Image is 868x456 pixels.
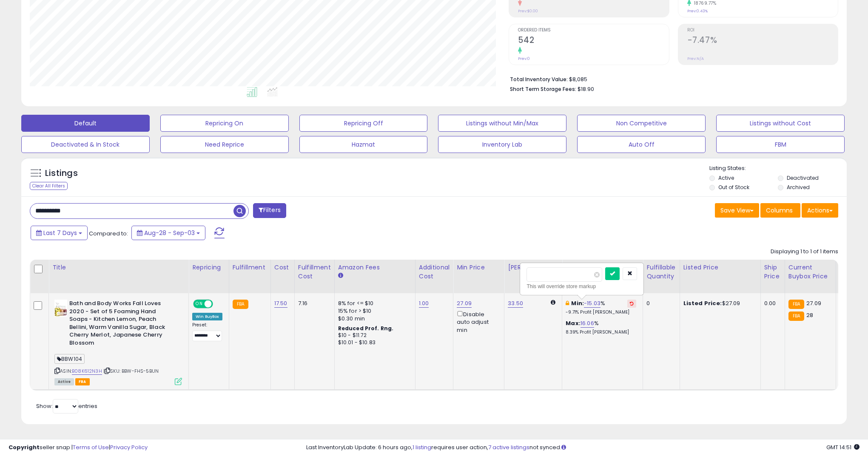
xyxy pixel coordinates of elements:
li: $8,085 [510,74,832,84]
div: Last InventoryLab Update: 6 hours ago, requires user action, not synced. [306,444,859,452]
div: Clear All Filters [30,182,68,190]
h2: 542 [518,35,669,47]
img: 41z1rm9MGML._SL40_.jpg [54,300,67,317]
a: 1 listing [413,443,431,451]
p: 8.39% Profit [PERSON_NAME] [566,329,636,335]
span: ROI [687,28,838,33]
span: OFF [212,300,225,308]
b: Total Inventory Value: [510,76,568,83]
span: FBA [75,378,90,385]
button: Repricing On [160,115,289,132]
th: The percentage added to the cost of goods (COGS) that forms the calculator for Min & Max prices. [562,260,643,293]
a: 27.09 [457,299,472,308]
small: Prev: 0 [518,56,530,61]
span: 28 [806,311,813,319]
div: Min Price [457,263,501,272]
label: Active [718,174,734,181]
div: 0.00 [764,300,778,307]
h2: -7.47% [687,35,838,47]
a: 17.50 [274,299,287,308]
span: 2025-09-11 14:51 GMT [826,443,859,451]
button: FBM [716,136,845,153]
b: Min: [571,299,584,307]
a: Terms of Use [73,443,109,451]
div: Win BuyBox [192,313,222,320]
div: Listed Price [683,263,757,272]
span: Last 7 Days [43,229,77,237]
span: | SKU: BBW-FHS-5BUN [103,368,159,374]
a: 1.00 [419,299,429,308]
button: Last 7 Days [31,226,88,240]
small: FBA [788,300,804,309]
div: % [566,300,636,315]
strong: Copyright [9,443,40,451]
span: Columns [766,206,793,215]
button: Columns [760,203,800,218]
div: Ship Price [764,263,781,281]
div: 7.16 [298,300,328,307]
div: $0.30 min [338,315,409,323]
span: ON [194,300,205,308]
div: Current Buybox Price [788,263,832,281]
button: Actions [802,203,838,218]
span: All listings currently available for purchase on Amazon [54,378,74,385]
div: 15% for > $10 [338,307,409,315]
b: Short Term Storage Fees: [510,85,576,93]
span: Ordered Items [518,28,669,33]
div: $27.09 [683,300,754,307]
div: Fulfillable Quantity [646,263,676,281]
label: Out of Stock [718,184,749,191]
button: Non Competitive [577,115,706,132]
div: Repricing [192,263,225,272]
div: Amazon Fees [338,263,412,272]
button: Filters [253,203,286,218]
span: Aug-28 - Sep-03 [144,229,195,237]
a: -15.03 [584,299,600,308]
div: Additional Cost [419,263,450,281]
div: Fulfillment [233,263,267,272]
div: % [566,320,636,335]
div: Disable auto adjust min [457,309,498,334]
div: $10 - $11.72 [338,332,409,339]
a: 33.50 [508,299,523,308]
div: Cost [274,263,291,272]
button: Listings without Min/Max [438,115,566,132]
button: Need Reprice [160,136,289,153]
div: 8% for <= $10 [338,300,409,307]
small: Amazon Fees. [338,272,343,280]
a: B08K612N3H [72,368,102,375]
small: Prev: $0.00 [518,8,538,14]
button: Inventory Lab [438,136,566,153]
div: Preset: [192,322,222,341]
b: Reduced Prof. Rng. [338,325,394,332]
b: Listed Price: [683,299,722,307]
span: Show: entries [36,402,97,410]
h5: Listings [45,167,78,179]
a: 7 active listings [488,443,529,451]
a: Privacy Policy [110,443,148,451]
b: Bath and Body Works Fall Loves 2020 - Set of 5 Foaming Hand Soaps - Kitchen Lemon, Peach Bellini,... [69,300,173,349]
div: Fulfillment Cost [298,263,331,281]
b: Max: [566,319,581,327]
label: Deactivated [787,174,819,181]
p: Listing States: [709,164,847,173]
button: Repricing Off [299,115,428,132]
span: BBW104 [54,354,85,364]
span: $18.90 [578,85,594,93]
div: 0 [646,300,673,307]
div: Title [52,263,185,272]
div: seller snap | | [9,444,148,452]
button: Deactivated & In Stock [21,136,150,153]
small: Prev: N/A [687,56,704,61]
div: This will override store markup [526,282,637,291]
button: Hazmat [299,136,428,153]
div: [PERSON_NAME] [508,263,558,272]
button: Auto Off [577,136,706,153]
label: Archived [787,184,810,191]
button: Default [21,115,150,132]
small: FBA [233,300,248,309]
p: -9.71% Profit [PERSON_NAME] [566,309,636,315]
small: Prev: 0.43% [687,8,708,14]
span: Compared to: [89,229,128,238]
div: Displaying 1 to 1 of 1 items [771,248,838,256]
